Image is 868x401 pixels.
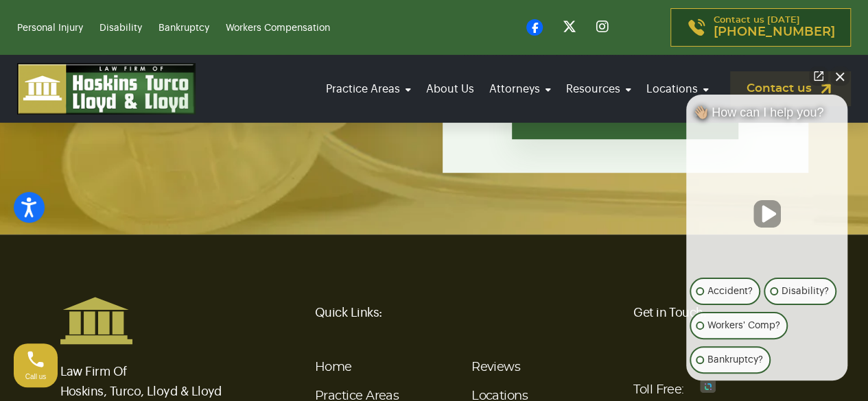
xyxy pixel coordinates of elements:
a: Open direct chat [809,66,828,86]
p: Bankruptcy? [707,352,763,368]
span: [PHONE_NUMBER] [714,25,835,39]
a: Personal Injury [17,23,83,33]
a: Attorneys [485,70,555,108]
a: Disability [99,23,142,33]
span: Call us [25,373,47,380]
p: Disability? [782,283,829,300]
a: Bankruptcy [159,23,209,33]
button: Close Intaker Chat Widget [830,66,849,86]
a: Workers Compensation [226,23,330,33]
a: Open intaker chat [700,380,716,393]
a: Practice Areas [322,70,415,108]
img: logo [17,63,196,114]
p: Contact us [DATE] [714,16,835,39]
a: About Us [422,70,478,108]
h6: Get in Touch: [633,296,808,329]
button: Unmute video [753,200,781,228]
a: Reviews [471,361,520,374]
p: Accident? [707,283,753,300]
a: Resources [562,70,635,108]
img: Hoskins and Turco Logo [60,296,132,344]
a: Home [315,361,352,374]
a: Locations [642,70,713,108]
div: 👋🏼 How can I help you? [686,105,847,127]
p: Workers' Comp? [707,317,780,334]
h6: Quick Links: [315,296,617,329]
a: Contact us [DATE][PHONE_NUMBER] [670,8,851,47]
a: Contact us [730,71,851,106]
